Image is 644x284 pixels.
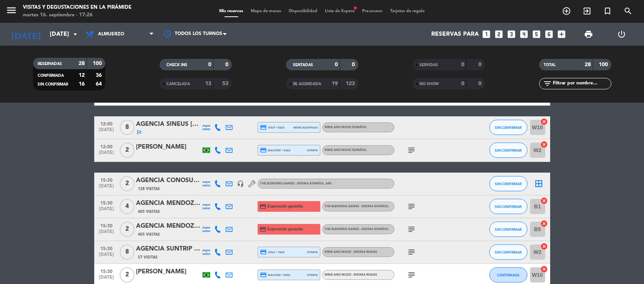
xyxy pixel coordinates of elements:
button: SIN CONFIRMAR [489,143,527,158]
i: turned_in_not [603,6,612,16]
i: looks_one [481,29,491,39]
strong: 28 [79,61,85,66]
i: subject [407,248,416,257]
span: visa * 5323 [260,124,285,131]
strong: 0 [335,62,338,67]
span: SERVIDAS [419,63,438,67]
span: CANCELADA [166,82,190,86]
i: looks_6 [544,29,554,39]
i: headset_mic [237,180,244,187]
span: master * 2362 [260,147,291,154]
span: 2 [120,267,134,282]
strong: 53 [222,81,230,86]
span: 2 [120,222,134,237]
span: Wine and Music Español [324,149,367,152]
span: 15:30 [97,221,116,230]
span: [DATE] [97,150,116,159]
i: border_all [534,179,543,188]
span: CONFIRMADA [38,74,64,78]
span: SIN CONFIRMAR [495,125,522,130]
strong: 0 [478,62,483,67]
span: Mis reservas [215,9,247,13]
span: mercadopago [293,125,318,130]
span: Wine and Music - Idioma Ingles [324,273,377,276]
button: SIN CONFIRMAR [489,199,527,214]
strong: 12 [79,73,85,78]
span: 15:30 [97,267,116,275]
span: print [584,30,593,39]
span: [DATE] [97,206,116,215]
span: 2 [120,143,134,158]
strong: 0 [352,62,356,67]
span: [DATE] [97,184,116,192]
span: 8 [120,120,134,135]
strong: 13 [205,81,211,86]
div: AGENCIA MENDOZA WINE CAMP [PERSON_NAME] [136,198,201,208]
i: cancel [540,243,548,250]
strong: 0 [208,62,211,67]
i: cancel [540,118,548,125]
span: Lista de Espera [321,9,358,13]
span: SIN CONFIRMAR [495,205,522,209]
strong: 100 [93,61,103,66]
div: martes 16. septiembre - 17:26 [23,11,131,19]
span: Mapa de mesas [247,9,285,13]
span: fiber_manual_record [353,6,358,10]
strong: 0 [478,81,483,86]
span: Disponibilidad [285,9,321,13]
div: LOG OUT [605,23,638,46]
strong: 0 [461,81,464,86]
strong: 19 [332,81,338,86]
span: stripe [307,250,318,255]
div: Visitas y degustaciones en La Pirámide [23,4,131,11]
i: credit_card [260,249,267,255]
span: 2 [120,176,134,191]
i: arrow_drop_down [71,30,80,39]
span: Reservas para [431,31,479,38]
span: SIN CONFIRMAR [495,182,522,186]
div: AGENCIA SINEUS [PERSON_NAME] [136,119,201,129]
span: 4 [120,199,134,214]
span: master * 6992 [260,271,291,278]
span: 405 Visitas [138,209,160,215]
span: CHECK INS [166,63,187,67]
div: [PERSON_NAME] [136,267,201,277]
i: subject [407,225,416,234]
i: add_box [557,29,566,39]
button: SIN CONFIRMAR [489,244,527,260]
i: filter_list [543,79,552,88]
button: menu [6,5,17,19]
span: 12:00 [97,142,116,151]
i: credit_card [259,226,266,233]
i: looks_4 [519,29,529,39]
strong: 64 [96,81,103,87]
strong: 16 [79,81,85,87]
i: add_circle_outline [562,6,571,16]
i: subject [407,146,416,155]
i: credit_card [260,147,267,154]
span: [DATE] [97,252,116,261]
span: 57 Visitas [138,254,158,260]
i: looks_two [494,29,504,39]
span: Almuerzo [98,32,124,37]
span: Wine and Music - Idioma Ingles [324,251,377,254]
span: The Blending Games - Idioma Español [324,205,389,208]
span: Esperando garantía [267,203,303,209]
i: cancel [540,197,548,205]
span: Tarjetas de regalo [386,9,429,13]
i: subject [407,202,416,211]
i: credit_card [260,124,267,131]
span: CONFIRMADA [497,273,519,277]
span: SENTADAS [293,63,313,67]
span: The Blending Games - Idioma Español [324,228,389,231]
button: SIN CONFIRMAR [489,120,527,135]
span: RESERVADAS [38,62,62,66]
strong: 123 [346,81,356,86]
span: SIN CONFIRMAR [495,148,522,152]
i: menu [6,5,17,16]
i: cancel [540,220,548,227]
span: 15:30 [97,244,116,252]
i: cancel [540,141,548,148]
button: CONFIRMADA [489,267,527,282]
span: stripe [307,148,318,153]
